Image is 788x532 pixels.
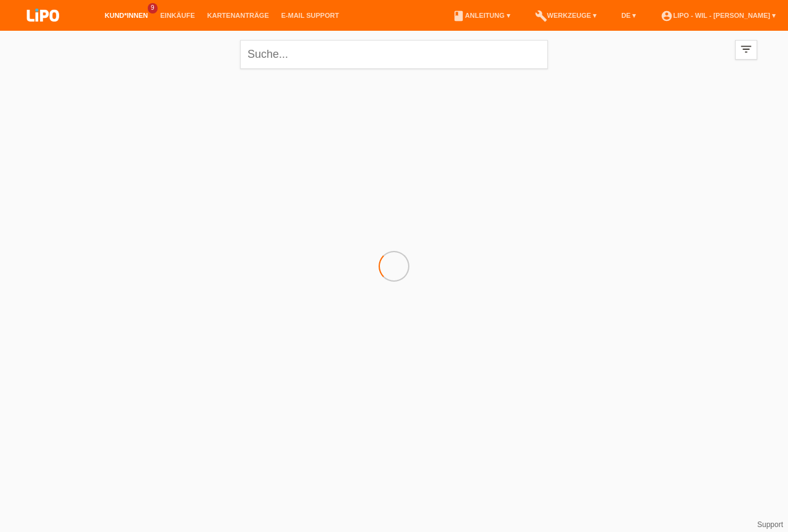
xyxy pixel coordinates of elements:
a: Support [757,520,783,529]
i: account_circle [661,10,673,22]
a: Kund*innen [98,12,154,19]
i: book [452,10,465,22]
a: bookAnleitung ▾ [446,12,516,19]
a: account_circleLIPO - Wil - [PERSON_NAME] ▾ [654,12,782,19]
span: 9 [148,3,158,14]
a: LIPO pay [12,25,74,34]
a: Kartenanträge [201,12,275,19]
i: filter_list [739,42,753,56]
a: DE ▾ [615,12,642,19]
a: buildWerkzeuge ▾ [529,12,603,19]
a: E-Mail Support [275,12,345,19]
i: build [535,10,547,22]
input: Suche... [240,40,548,69]
a: Einkäufe [154,12,201,19]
